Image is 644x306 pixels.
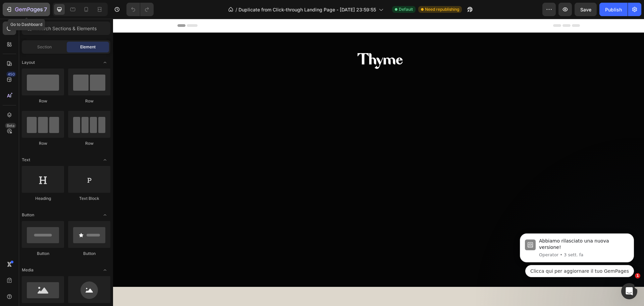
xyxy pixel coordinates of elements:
[621,283,637,299] iframe: Intercom live chat
[510,218,644,288] iframe: Intercom notifications messaggio
[68,251,110,257] div: Button
[22,98,64,104] div: Row
[580,7,591,12] span: Save
[238,6,376,13] span: Duplicate from Click-through Landing Page - [DATE] 23:59:55
[6,72,16,77] div: 450
[113,19,644,306] iframe: Design area
[575,3,597,16] button: Save
[80,44,96,50] span: Element
[68,98,110,104] div: Row
[22,21,110,35] input: Search Sections & Elements
[22,157,30,163] span: Text
[5,123,16,128] div: Beta
[100,265,110,275] span: Toggle open
[100,57,110,68] span: Toggle open
[22,59,35,65] span: Layout
[425,6,459,12] span: Need republishing
[3,3,50,16] button: 7
[126,3,154,16] div: Undo/Redo
[399,6,413,12] span: Default
[22,195,64,202] div: Heading
[22,212,34,218] span: Button
[605,6,622,13] div: Publish
[22,267,34,273] span: Media
[68,140,110,146] div: Row
[635,273,640,278] span: 1
[100,155,110,165] span: Toggle open
[235,6,237,13] span: /
[68,195,110,202] div: Text Block
[599,3,628,16] button: Publish
[22,251,64,257] div: Button
[100,210,110,220] span: Toggle open
[22,140,64,146] div: Row
[44,5,47,13] p: 7
[37,44,52,50] span: Section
